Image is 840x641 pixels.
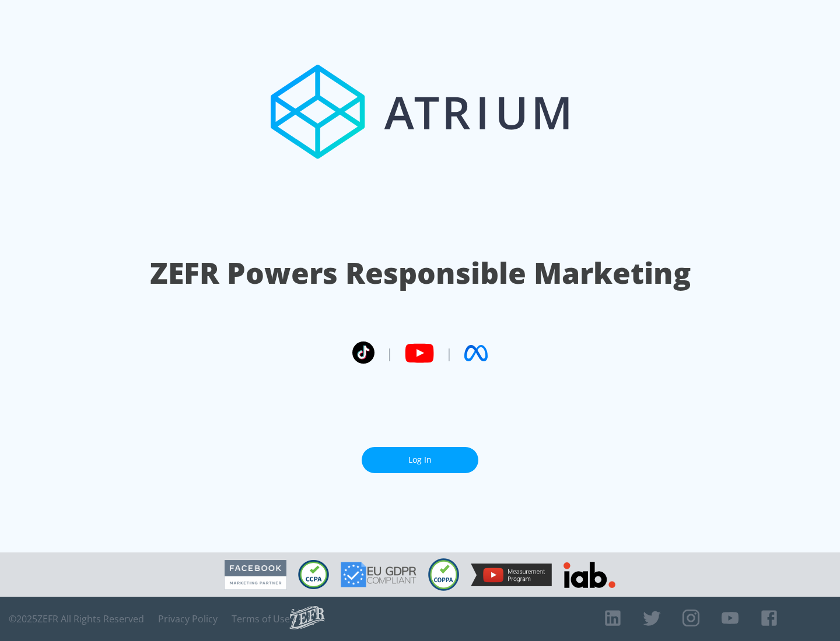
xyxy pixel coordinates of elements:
img: Facebook Marketing Partner [225,560,286,590]
a: Log In [362,447,478,473]
img: CCPA Compliant [298,560,329,589]
img: YouTube Measurement Program [471,563,552,586]
span: | [446,344,453,362]
span: © 2025 ZEFR All Rights Reserved [9,613,144,625]
img: COPPA Compliant [428,558,459,591]
a: Terms of Use [232,613,290,625]
h1: ZEFR Powers Responsible Marketing [150,253,691,293]
span: | [386,344,393,362]
a: Privacy Policy [158,613,218,625]
img: GDPR Compliant [341,562,416,587]
img: IAB [563,562,615,588]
